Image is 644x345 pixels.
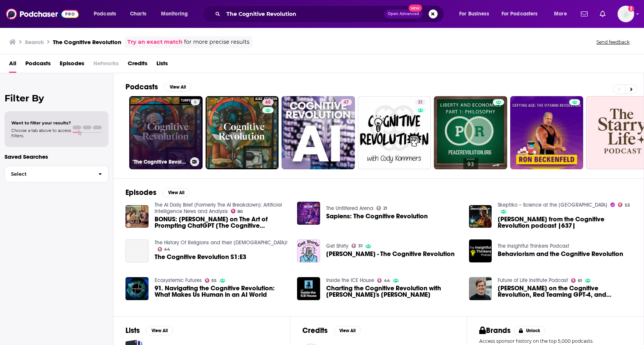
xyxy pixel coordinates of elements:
h2: Podcasts [125,82,158,92]
a: Try an exact match [127,38,183,46]
a: Charting the Cognitive Revolution with Globant's Martin Migoya [326,285,460,298]
span: 31 [418,99,423,106]
a: 47 [341,99,352,105]
a: 61 [571,278,582,283]
a: 31 [415,99,426,105]
a: Skeptiko – Science at the Tipping Point [498,202,607,208]
button: Send feedback [594,39,632,45]
span: 53 [625,204,630,207]
span: 21 [383,207,387,210]
button: View All [334,326,361,335]
a: 31 [351,244,362,248]
a: CreditsView All [302,326,361,335]
button: Show profile menu [618,6,634,22]
button: open menu [497,8,549,20]
a: BONUS: Riley Goodside on The Art of Prompting ChatGPT [The Cognitive Revolution preview] [155,216,288,229]
a: Episodes [60,57,84,73]
span: BONUS: [PERSON_NAME] on The Art of Prompting ChatGPT [The Cognitive Revolution preview] [155,216,288,229]
span: New [409,5,422,12]
input: Search podcasts, credits, & more... [223,8,384,20]
a: PodcastsView All [125,82,191,92]
button: Unlock [514,326,546,335]
button: View All [163,188,190,197]
a: 8 [191,99,200,105]
span: Want to filter your results? [11,120,71,126]
button: open menu [156,8,198,20]
span: The Cognitive Revolution S1:E3 [155,254,246,260]
span: 8 [194,99,197,106]
img: Nathan Labenz from the Cognitive Revolution podcast |637| [469,205,492,228]
svg: Add a profile image [628,6,634,12]
button: open menu [549,8,576,20]
a: 65 [262,99,274,105]
a: The Cognitive Revolution S1:E3 [125,239,149,262]
a: Podcasts [25,57,51,73]
span: [PERSON_NAME] from the Cognitive Revolution podcast |637| [498,216,632,229]
span: Charts [130,9,146,19]
h3: "The Cognitive Revolution" [132,159,187,165]
span: [PERSON_NAME] on the Cognitive Revolution, Red Teaming GPT-4, and Potential Dangers of AI [498,285,632,298]
a: Lists [156,57,168,73]
span: 47 [344,99,349,106]
span: All [9,57,16,73]
img: Sapiens: The Cognitive Revolution [297,202,320,225]
a: 31 [358,96,431,169]
a: The Insightful Thinkers Podcast [498,243,569,249]
img: David Barry - The Cognitive Revolution [297,239,320,262]
span: for more precise results [184,38,249,46]
a: 65 [206,96,279,169]
button: Select [5,166,108,182]
p: Access sponsor history on the top 5,000 podcasts. [479,338,632,344]
a: 8"The Cognitive Revolution" [129,96,203,169]
span: Select [5,172,92,176]
a: EpisodesView All [125,188,190,197]
span: Podcasts [94,9,116,19]
span: Monitoring [161,9,188,19]
a: Behaviorism and the Cognitive Revolution [498,251,623,257]
a: BONUS: Riley Goodside on The Art of Prompting ChatGPT [The Cognitive Revolution preview] [125,205,149,228]
button: open menu [454,8,498,20]
a: Show notifications dropdown [578,8,591,20]
button: View All [146,326,173,335]
a: 53 [618,202,630,207]
a: 55 [205,278,217,283]
a: 44 [377,278,390,283]
a: David Barry - The Cognitive Revolution [326,251,455,257]
a: Credits [128,57,147,73]
a: Get Shirty [326,243,348,249]
h2: Lists [125,326,140,335]
h2: Brands [479,326,511,335]
button: Open AdvancedNew [384,9,423,18]
h3: The Cognitive Revolution [53,38,121,46]
a: 44 [158,247,170,251]
a: 80 [231,209,243,213]
a: The History Of Religions and their Gods! [155,239,287,246]
span: Open Advanced [388,12,419,16]
img: 91. Navigating the Cognitive Revolution: What Makes Us Human in an AI World [125,277,149,300]
span: 80 [237,210,243,213]
img: Podchaser - Follow, Share and Rate Podcasts [6,7,79,21]
a: The AI Daily Brief (Formerly The AI Breakdown): Artificial Intelligence News and Analysis [155,202,282,215]
span: Networks [93,57,119,73]
img: Behaviorism and the Cognitive Revolution [469,239,492,262]
a: 91. Navigating the Cognitive Revolution: What Makes Us Human in an AI World [155,285,288,298]
a: Nathan Labenz on the Cognitive Revolution, Red Teaming GPT-4, and Potential Dangers of AI [469,277,492,300]
h3: Search [25,38,44,46]
img: Charting the Cognitive Revolution with Globant's Martin Migoya [297,277,320,300]
button: open menu [88,8,126,20]
span: 31 [358,244,362,248]
h2: Filter By [5,93,108,104]
a: Sapiens: The Cognitive Revolution [326,213,428,219]
a: Inside the ICE House [326,277,374,284]
a: 47 [282,96,355,169]
span: 55 [211,279,217,282]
